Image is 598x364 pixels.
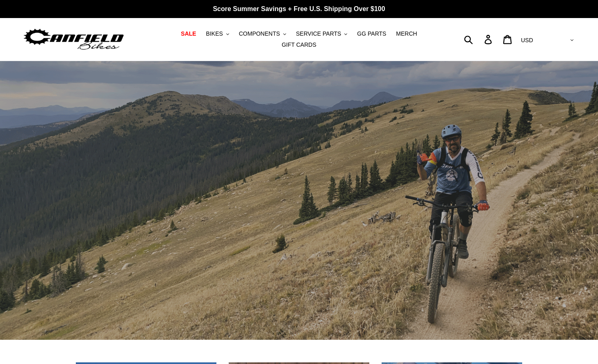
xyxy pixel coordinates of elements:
[282,41,316,48] span: GIFT CARDS
[468,30,489,48] input: Search
[353,28,390,39] a: GG PARTS
[277,39,321,50] a: GIFT CARDS
[396,30,417,37] span: MERCH
[392,28,421,39] a: MERCH
[206,30,223,37] span: BIKES
[181,30,196,37] span: SALE
[177,28,200,39] a: SALE
[239,30,280,37] span: COMPONENTS
[292,28,351,39] button: SERVICE PARTS
[202,28,233,39] button: BIKES
[296,30,341,37] span: SERVICE PARTS
[235,28,290,39] button: COMPONENTS
[357,30,386,37] span: GG PARTS
[23,27,125,52] img: Canfield Bikes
